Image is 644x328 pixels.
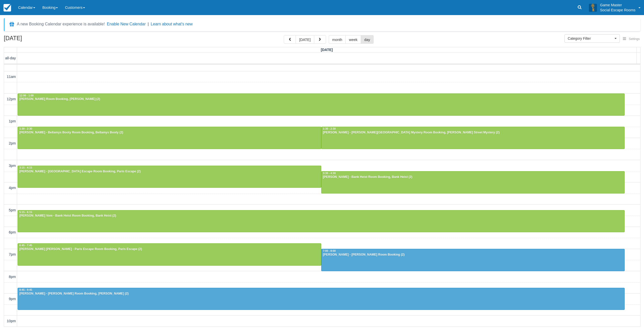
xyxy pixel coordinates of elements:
[9,252,16,256] span: 7pm
[9,208,16,212] span: 5pm
[151,22,193,26] a: Learn about what's new
[323,175,623,179] div: [PERSON_NAME] - Bank Heist Room Booking, Bank Heist (2)
[323,250,336,252] span: 7:00 - 8:00
[9,275,16,279] span: 8pm
[19,94,34,97] span: 12:00 - 1:00
[148,22,149,26] span: |
[296,35,314,44] button: [DATE]
[9,230,16,234] span: 6pm
[9,164,16,168] span: 3pm
[323,253,623,257] div: [PERSON_NAME] - [PERSON_NAME] Room Booking (2)
[321,249,625,271] a: 7:00 - 8:00[PERSON_NAME] - [PERSON_NAME] Room Booking (2)
[620,35,643,43] button: Settings
[19,289,32,291] span: 8:45 - 9:45
[19,247,320,251] div: [PERSON_NAME] [PERSON_NAME] - Paris Escape Room Booking, Paris Escape (2)
[345,35,361,44] button: week
[568,36,613,41] span: Category Filter
[9,119,16,123] span: 1pm
[321,48,333,52] span: [DATE]
[9,141,16,145] span: 2pm
[19,214,623,218] div: [PERSON_NAME] Vom - Bank Heist Room Booking, Bank Heist (2)
[321,171,625,193] a: 3:30 - 4:30[PERSON_NAME] - Bank Heist Room Booking, Bank Heist (2)
[9,297,16,301] span: 9pm
[323,131,623,135] div: [PERSON_NAME] - [PERSON_NAME][GEOGRAPHIC_DATA] Mystery Room Booking, [PERSON_NAME] Street Mystery...
[19,244,32,247] span: 6:45 - 7:45
[18,166,321,188] a: 3:15 - 4:15[PERSON_NAME] - [GEOGRAPHIC_DATA] Escape Room Booking, Paris Escape (2)
[107,22,146,27] button: Enable New Calendar
[4,35,67,44] h2: [DATE]
[19,166,32,169] span: 3:15 - 4:15
[7,75,16,79] span: 11am
[323,127,336,130] span: 1:30 - 2:30
[5,56,16,60] span: all-day
[4,4,11,12] img: checkfront-main-nav-mini-logo.png
[629,37,640,41] span: Settings
[19,131,320,135] div: [PERSON_NAME] - Bellamys Booty Room Booking, Bellamys Booty (2)
[18,93,625,116] a: 12:00 - 1:00[PERSON_NAME] Room Booking, [PERSON_NAME] (2)
[18,210,625,232] a: 5:15 - 6:15[PERSON_NAME] Vom - Bank Heist Room Booking, Bank Heist (2)
[18,243,321,265] a: 6:45 - 7:45[PERSON_NAME] [PERSON_NAME] - Paris Escape Room Booking, Paris Escape (2)
[565,34,620,43] button: Category Filter
[9,186,16,190] span: 4pm
[17,21,105,27] div: A new Booking Calendar experience is available!
[19,170,320,174] div: [PERSON_NAME] - [GEOGRAPHIC_DATA] Escape Room Booking, Paris Escape (2)
[7,97,16,101] span: 12pm
[329,35,346,44] button: month
[600,8,635,13] p: Social Escape Rooms
[18,127,321,149] a: 1:30 - 2:30[PERSON_NAME] - Bellamys Booty Room Booking, Bellamys Booty (2)
[589,4,597,12] img: A3
[361,35,374,44] button: day
[321,127,625,149] a: 1:30 - 2:30[PERSON_NAME] - [PERSON_NAME][GEOGRAPHIC_DATA] Mystery Room Booking, [PERSON_NAME] Str...
[19,97,623,101] div: [PERSON_NAME] Room Booking, [PERSON_NAME] (2)
[7,319,16,323] span: 10pm
[600,3,635,8] p: Game Master
[19,211,32,214] span: 5:15 - 6:15
[18,288,625,310] a: 8:45 - 9:45[PERSON_NAME] - [PERSON_NAME] Room Booking, [PERSON_NAME] (2)
[323,172,336,175] span: 3:30 - 4:30
[19,127,32,130] span: 1:30 - 2:30
[19,292,623,296] div: [PERSON_NAME] - [PERSON_NAME] Room Booking, [PERSON_NAME] (2)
